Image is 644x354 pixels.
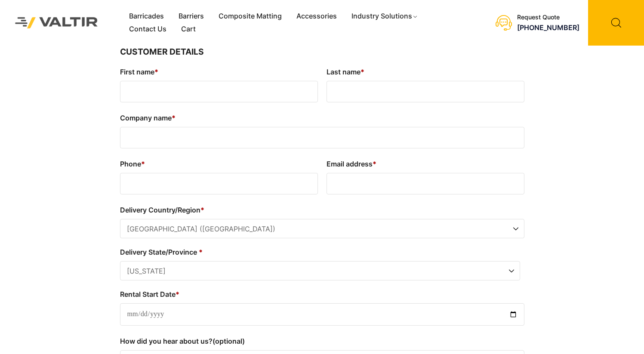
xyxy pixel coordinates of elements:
a: Accessories [289,10,344,23]
span: (optional) [213,337,245,345]
abbr: required [154,68,158,76]
abbr: required [172,114,176,122]
label: Phone [120,157,318,171]
abbr: required [200,206,204,214]
a: Contact Us [122,23,174,36]
span: Delivery Country/Region [120,219,524,238]
img: Valtir Rentals [6,9,107,37]
abbr: required [361,68,364,76]
a: Industry Solutions [344,10,425,23]
label: Company name [120,111,524,125]
label: Delivery Country/Region [120,203,524,217]
h3: Customer Details [120,46,524,58]
label: Rental Start Date [120,287,524,301]
label: How did you hear about us? [120,334,524,348]
label: Delivery State/Province [120,245,520,259]
label: Last name [327,65,524,79]
a: Barricades [122,10,171,23]
abbr: required [141,160,145,168]
span: Delivery State/Province [120,261,520,280]
abbr: required [373,160,376,168]
div: Request Quote [517,14,579,21]
span: California [120,262,520,281]
a: Cart [174,23,203,36]
a: Barriers [171,10,211,23]
a: [PHONE_NUMBER] [517,23,579,32]
abbr: required [199,248,203,256]
label: First name [120,65,318,79]
label: Email address [327,157,524,171]
abbr: required [176,290,179,299]
span: United States (US) [120,219,524,239]
a: Composite Matting [211,10,289,23]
